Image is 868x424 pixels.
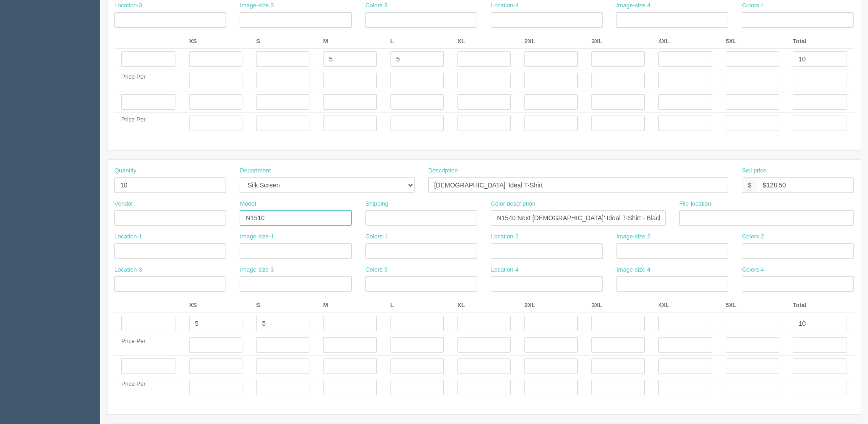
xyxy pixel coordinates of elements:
label: Colors 2 [742,232,764,241]
th: 4XL [652,35,719,49]
th: 2XL [518,298,585,313]
th: S [249,298,316,313]
td: Price Per [114,70,182,91]
label: Image-size 3 [240,1,273,10]
th: 5XL [719,35,786,49]
label: Description [428,167,458,175]
label: Department [240,167,271,175]
th: XL [451,298,518,313]
div: $ [742,177,757,193]
th: 5XL [719,298,786,313]
label: Image-size-1 [240,232,274,241]
label: Location-4 [491,266,519,274]
th: 3XL [585,35,652,49]
label: Location-1 [114,232,142,241]
th: 3XL [585,298,652,313]
th: XS [182,35,249,49]
td: Price Per [114,334,182,356]
th: XL [451,35,518,49]
th: S [249,35,316,49]
label: Colors 3 [365,266,387,274]
th: 2XL [518,35,585,49]
th: M [316,35,383,49]
label: Image-size 4 [616,1,650,10]
label: Quantity [114,167,136,175]
label: Image-size 4 [616,266,650,274]
label: Colors 4 [742,1,764,10]
label: Color description [491,200,535,208]
label: Colors 4 [742,266,764,274]
label: Location-2 [491,232,519,241]
label: Colors-1 [365,232,388,241]
th: L [384,35,451,49]
label: Image-size 2 [616,232,650,241]
label: Location-3 [114,266,142,274]
label: File-location [679,200,711,208]
th: XS [182,298,249,313]
label: Location-4 [491,1,519,10]
th: L [384,298,451,313]
th: Total [786,298,854,313]
label: Location-3 [114,1,142,10]
label: Sell price [742,167,766,175]
label: Colors 3 [365,1,387,10]
label: Vendor [114,200,133,208]
label: Model [240,200,256,208]
label: Image-size 3 [240,266,273,274]
th: M [316,298,383,313]
th: 4XL [652,298,719,313]
label: Shipping [365,200,389,208]
td: Price Per [114,377,182,399]
th: Total [786,35,854,49]
td: Price Per [114,113,182,134]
